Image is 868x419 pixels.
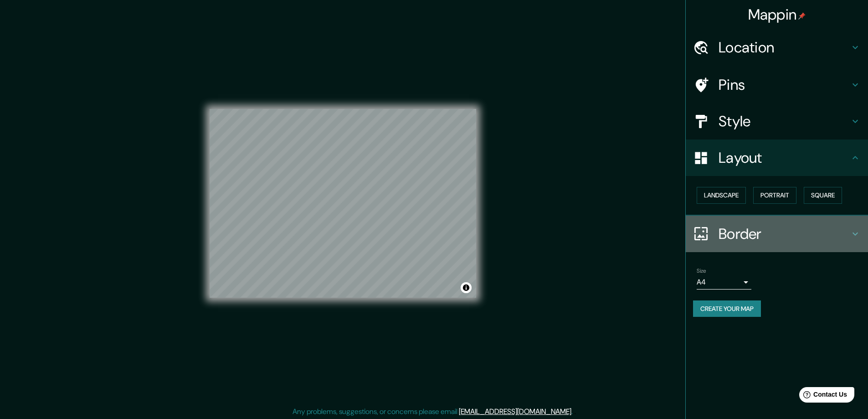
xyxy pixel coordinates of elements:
[719,76,850,94] h4: Pins
[461,282,472,293] button: Toggle attribution
[210,109,476,298] canvas: Map
[719,149,850,167] h4: Layout
[748,5,806,24] h4: Mappin
[719,38,850,57] h4: Location
[686,67,868,103] div: Pins
[719,225,850,243] h4: Border
[697,267,706,274] label: Size
[697,187,746,204] button: Landscape
[787,383,858,409] iframe: Help widget launcher
[686,103,868,140] div: Style
[697,275,751,290] div: A4
[459,407,571,416] a: [EMAIL_ADDRESS][DOMAIN_NAME]
[753,187,796,204] button: Portrait
[293,406,573,417] p: Any problems, suggestions, or concerns please email .
[693,300,761,317] button: Create your map
[686,29,868,66] div: Location
[798,12,806,20] img: pin-icon.png
[686,216,868,252] div: Border
[573,406,574,417] div: .
[686,140,868,176] div: Layout
[804,187,842,204] button: Square
[719,112,850,130] h4: Style
[574,406,576,417] div: .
